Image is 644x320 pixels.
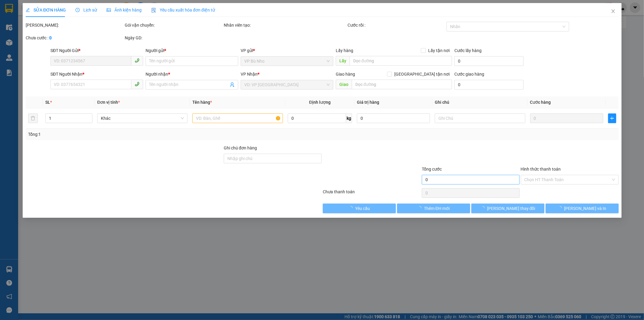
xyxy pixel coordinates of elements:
[346,113,352,123] span: kg
[192,100,212,105] span: Tên hàng
[424,205,450,212] span: Thêm ĐH mới
[241,72,258,77] span: VP Nhận
[241,47,333,54] div: VP gửi
[608,113,616,123] button: plus
[135,82,139,87] span: phone
[421,167,441,171] span: Tổng cước
[125,22,223,28] div: Gói vận chuyển:
[45,100,50,105] span: SL
[101,114,184,123] span: Khác
[521,167,561,171] label: Hình thức thanh toán
[454,72,484,77] label: Cước giao hàng
[75,8,80,12] span: clock-circle
[244,57,330,66] span: VP Bù Nho
[347,22,445,28] div: Cước rồi :
[151,8,156,13] img: icon
[230,82,235,87] span: user-add
[335,48,353,53] span: Lấy hàng
[146,71,238,77] div: Người nhận
[26,22,123,28] div: [PERSON_NAME]:
[480,206,487,210] span: loading
[323,204,396,213] button: Yêu cầu
[224,145,257,150] label: Ghi chú đơn hàng
[26,34,123,41] div: Chưa cước :
[151,8,215,12] span: Yêu cầu xuất hóa đơn điện tử
[530,100,551,105] span: Cước hàng
[50,47,143,54] div: SĐT Người Gửi
[432,96,527,108] th: Ghi chú
[351,80,452,89] input: Dọc đường
[192,113,283,123] input: VD: Bàn, Ghế
[28,113,38,123] button: delete
[335,56,349,66] span: Lấy
[610,9,615,14] span: close
[355,205,370,212] span: Yêu cầu
[335,80,351,89] span: Giao
[28,131,248,138] div: Tổng: 1
[49,35,52,40] b: 0
[125,34,223,41] div: Ngày GD:
[397,204,470,213] button: Thêm ĐH mới
[530,113,603,123] input: 0
[335,72,355,77] span: Giao hàng
[349,56,452,66] input: Dọc đường
[146,47,238,54] div: Người gửi
[357,100,379,105] span: Giá trị hàng
[392,71,452,77] span: [GEOGRAPHIC_DATA] tận nơi
[309,100,331,105] span: Định lượng
[26,8,66,12] span: SỬA ĐƠN HÀNG
[224,154,322,163] input: Ghi chú đơn hàng
[454,48,482,53] label: Cước lấy hàng
[135,58,139,63] span: phone
[426,47,452,54] span: Lấy tận nơi
[50,71,143,77] div: SĐT Người Nhận
[97,100,120,105] span: Đơn vị tính
[107,8,142,12] span: Ảnh kiện hàng
[471,204,544,213] button: [PERSON_NAME] thay đổi
[107,8,111,12] span: picture
[435,113,525,123] input: Ghi Chú
[224,22,346,28] div: Nhân viên tạo:
[454,80,523,90] input: Cước giao hàng
[604,3,621,20] button: Close
[348,206,355,210] span: loading
[454,56,523,66] input: Cước lấy hàng
[557,206,564,210] span: loading
[322,188,421,199] div: Chưa thanh toán
[608,116,616,121] span: plus
[564,205,606,212] span: [PERSON_NAME] và In
[487,205,535,212] span: [PERSON_NAME] thay đổi
[417,206,424,210] span: loading
[26,8,30,12] span: edit
[545,204,618,213] button: [PERSON_NAME] và In
[75,8,97,12] span: Lịch sử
